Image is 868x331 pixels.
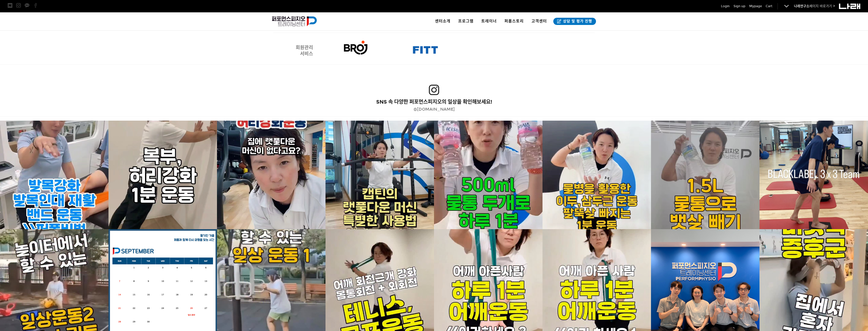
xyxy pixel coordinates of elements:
[454,12,477,30] a: 프로그램
[431,12,454,30] a: 센터소개
[477,12,501,30] a: 트레이너
[296,45,313,50] span: 회원관리
[504,19,524,23] span: 퍼폼스토리
[413,108,455,112] a: @[DOMAIN_NAME]
[766,4,772,9] a: Cart
[749,4,762,9] a: Mypage
[794,4,809,8] strong: 나래연구소
[411,43,439,56] img: FITT 로고
[562,19,592,24] span: 상담 및 평가 진행
[721,4,730,9] a: Login
[300,51,313,57] span: 서비스
[341,41,370,55] img: BROJ 로고
[458,19,474,23] span: 프로그램
[481,19,497,23] span: 트레이너
[794,4,835,8] a: 나래연구소페이지 바로가기 >
[390,42,460,57] a: FITT 로고
[376,99,492,105] span: SNS 속 다양한 퍼포먼스피지오의 일상을 확인해보세요!
[528,12,551,30] a: 고객센터
[435,19,450,23] span: 센터소개
[413,107,455,112] span: @[DOMAIN_NAME]
[321,39,390,56] a: BROJ 로고
[531,19,547,23] span: 고객센터
[553,18,596,25] a: 상담 및 평가 진행
[734,4,745,9] a: Sign up
[501,12,528,30] a: 퍼폼스토리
